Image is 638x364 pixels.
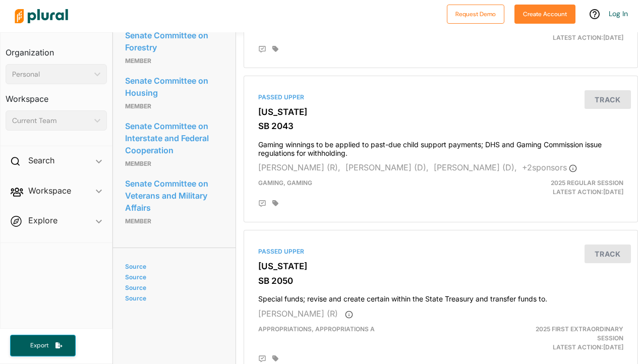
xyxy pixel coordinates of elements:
p: Member [125,100,224,112]
div: Latest Action: [DATE] [504,178,631,197]
span: 2025 Regular Session [551,179,623,187]
span: 2025 First Extraordinary Session [536,325,623,342]
a: Senate Committee on Interstate and Federal Cooperation [125,118,224,158]
div: Current Team [12,115,90,126]
a: Log In [609,9,628,18]
div: Add Position Statement [258,45,266,53]
button: Request Demo [447,5,504,24]
a: Source [125,263,221,270]
p: Member [125,55,224,67]
span: Export [23,341,55,350]
span: [PERSON_NAME] (D), [434,162,517,172]
div: Add tags [272,200,278,207]
h4: Special funds; revise and create certain within the State Treasury and transfer funds to. [258,290,623,304]
h3: Organization [6,38,107,60]
a: Senate Committee on Forestry [125,28,224,55]
h3: SB 2043 [258,121,623,131]
button: Export [10,335,76,356]
h3: [US_STATE] [258,261,623,271]
div: Latest Action: [DATE] [504,325,631,352]
a: Source [125,294,221,302]
div: Add Position Statement [258,355,266,363]
h3: [US_STATE] [258,107,623,117]
a: Request Demo [447,8,504,19]
p: Member [125,215,224,227]
div: Passed Upper [258,93,623,102]
h2: Search [28,155,54,166]
a: Senate Committee on Housing [125,73,224,100]
span: Appropriations, Appropriations A [258,325,375,333]
a: Senate Committee on Veterans and Military Affairs [125,176,224,215]
button: Track [585,245,631,263]
span: Gaming, Gaming [258,179,312,187]
a: Create Account [514,8,575,19]
div: Personal [12,69,90,80]
a: Source [125,284,221,291]
a: Source [125,273,221,281]
div: Add Position Statement [258,200,266,208]
h4: Gaming winnings to be applied to past-due child support payments; DHS and Gaming Commission issue... [258,136,623,158]
button: Track [585,90,631,109]
div: Passed Upper [258,247,623,256]
span: + 2 sponsor s [522,162,577,172]
p: Member [125,158,224,170]
h3: Workspace [6,84,107,106]
h3: SB 2050 [258,276,623,286]
span: [PERSON_NAME] (D), [345,162,429,172]
span: [PERSON_NAME] (R) [258,309,338,319]
button: Create Account [514,5,575,24]
span: [PERSON_NAME] (R), [258,162,340,172]
div: Add tags [272,355,278,362]
div: Add tags [272,45,278,52]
